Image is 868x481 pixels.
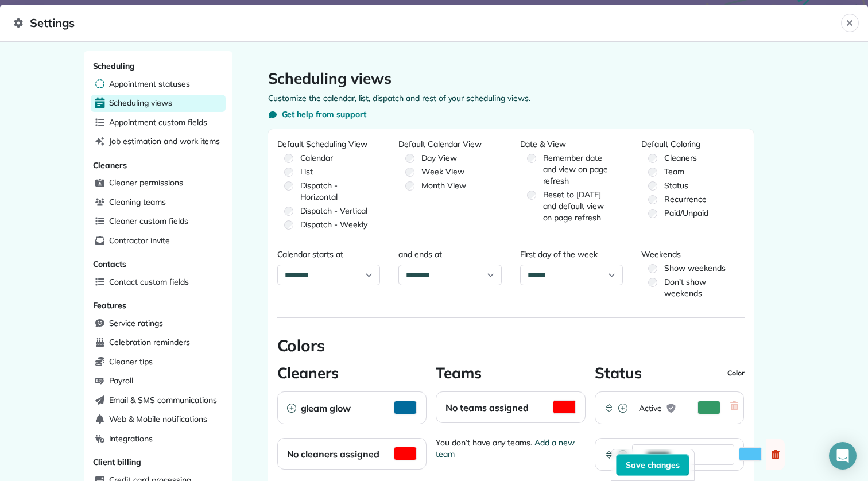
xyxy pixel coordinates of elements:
[91,430,226,448] a: Integrations
[91,392,226,409] a: Email & SMS communications
[398,166,502,177] label: Week View
[91,76,226,93] a: Appointment statuses
[268,69,754,88] h1: Scheduling views
[277,438,427,470] div: No cleaners assigned Color Card
[398,152,502,164] label: Day View
[520,138,623,150] legend: Date & View
[109,433,153,444] span: Integrations
[91,274,226,291] a: Contact custom fields
[277,180,381,203] label: Dispatch - Horizontal
[109,413,207,425] span: Web & Mobile notifications
[91,114,226,131] a: Appointment custom fields
[91,315,226,332] a: Service ratings
[287,447,379,461] h2: No cleaners assigned
[641,276,745,299] label: Don't show weekends
[277,205,381,216] label: Dispatch - Vertical
[394,447,417,460] button: Activate Color Picker
[697,401,720,414] button: Activate Color Picker
[109,375,134,386] span: Payroll
[595,391,745,424] div: ActiveActivate Color Picker
[436,437,575,459] a: Add a new team
[639,402,662,414] span: Active
[91,95,226,112] a: Scheduling views
[93,259,127,269] span: Contacts
[109,177,183,188] span: Cleaner permissions
[398,249,502,260] label: and ends at
[91,373,226,390] a: Payroll
[93,160,127,170] span: Cleaners
[436,391,586,423] div: No teams assigned Color Card
[277,249,381,260] label: Calendar starts at
[91,232,226,250] a: Contractor invite
[616,454,689,476] button: Save changes
[91,411,226,428] a: Web & Mobile notifications
[91,174,226,192] a: Cleaner permissions
[268,92,754,104] p: Customize the calendar, list, dispatch and rest of your scheduling views.
[277,219,381,230] label: Dispatch - Weekly
[93,300,127,311] span: Features
[553,400,576,414] button: Activate Color Picker
[436,437,586,460] span: You don’t have any teams.
[641,249,745,260] legend: Weekends
[91,213,226,230] a: Cleaner custom fields
[109,336,190,348] span: Celebration reminders
[277,364,339,382] h3: Cleaners
[109,356,153,367] span: Cleaner tips
[282,108,366,120] span: Get help from support
[109,317,163,329] span: Service ratings
[277,166,381,177] label: List
[109,135,220,147] span: Job estimation and work items
[595,438,745,471] div: Activate Color Picker
[109,276,189,288] span: Contact custom fields
[641,152,745,164] label: Cleaners
[520,249,623,260] label: First day of the week
[394,401,417,414] button: Activate Color Picker
[277,336,745,355] h2: Colors
[398,138,502,150] legend: Default Calendar View
[445,401,528,414] h2: No teams assigned
[268,108,366,120] button: Get help from support
[841,14,859,32] button: Close
[595,364,642,382] h3: Status
[109,117,207,128] span: Appointment custom fields
[641,207,745,219] label: Paid/Unpaid
[398,180,502,191] label: Month View
[93,61,135,71] span: Scheduling
[739,447,762,461] button: Activate Color Picker
[727,368,745,378] span: Color
[829,442,857,470] div: Open Intercom Messenger
[109,196,166,208] span: Cleaning teams
[91,354,226,371] a: Cleaner tips
[641,193,745,205] label: Recurrence
[91,194,226,211] a: Cleaning teams
[277,152,381,164] label: Calendar
[641,262,745,274] label: Show weekends
[520,189,623,223] label: Reset to [DATE] and default view on page refresh
[109,97,172,108] span: Scheduling views
[91,133,226,150] a: Job estimation and work items
[109,78,190,90] span: Appointment statuses
[296,401,394,415] h2: gleam glow
[14,14,841,32] span: Settings
[641,138,745,150] legend: Default Coloring
[109,215,188,227] span: Cleaner custom fields
[277,138,381,150] legend: Default Scheduling View
[520,152,623,187] label: Remember date and view on page refresh
[436,364,482,382] h3: Teams
[93,457,141,467] span: Client billing
[641,166,745,177] label: Team
[626,459,680,471] span: Save changes
[91,334,226,351] a: Celebration reminders
[641,180,745,191] label: Status
[109,394,217,406] span: Email & SMS communications
[109,235,170,246] span: Contractor invite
